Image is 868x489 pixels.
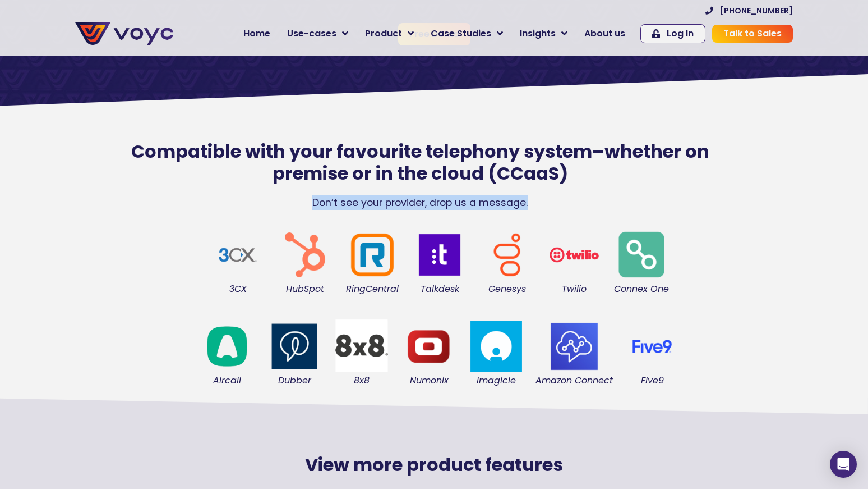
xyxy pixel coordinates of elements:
figcaption: Aircall [199,374,255,387]
img: Twilio logo [546,227,602,283]
figcaption: Dubber [266,374,322,387]
span: Insights [520,27,556,40]
a: Product [357,22,422,45]
span: About us [584,27,625,40]
span: Log In [667,29,694,38]
figcaption: Imagicle [468,374,524,387]
figcaption: Amazon Connect [535,374,613,387]
figcaption: Five9 [624,374,680,387]
figcaption: Talkdesk [412,283,468,295]
span: Home [243,27,270,40]
a: Use-cases [279,22,357,45]
img: logo [412,227,468,283]
span: Talk to Sales [723,29,782,38]
figcaption: 3CX [210,283,266,295]
a: Talk to Sales [712,25,793,43]
img: voyc-full-logo [75,22,173,45]
span: Case Studies [431,27,491,40]
a: About us [576,22,634,45]
h2: Compatible with your favourite telephony system–whether on premise or in the cloud (CCaaS) [103,141,737,184]
a: Insights [511,22,576,45]
figcaption: Genesys [479,283,535,295]
img: logo [199,318,255,374]
a: Home [235,22,279,45]
span: [PHONE_NUMBER] [720,7,793,15]
a: Log In [640,24,705,43]
figcaption: RingCentral [344,283,400,295]
a: [PHONE_NUMBER] [705,7,793,15]
figcaption: 8x8 [334,374,390,387]
p: Don’t see your provider, drop us a message. [103,195,737,210]
figcaption: Numonix [401,374,457,387]
span: Product [365,27,402,40]
a: Case Studies [422,22,511,45]
figcaption: HubSpot [277,283,333,295]
span: Use-cases [287,27,336,40]
figcaption: Connex One [613,283,670,295]
div: Open Intercom Messenger [830,451,857,478]
figcaption: Twilio [546,283,602,295]
h2: View more product features [215,454,653,476]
